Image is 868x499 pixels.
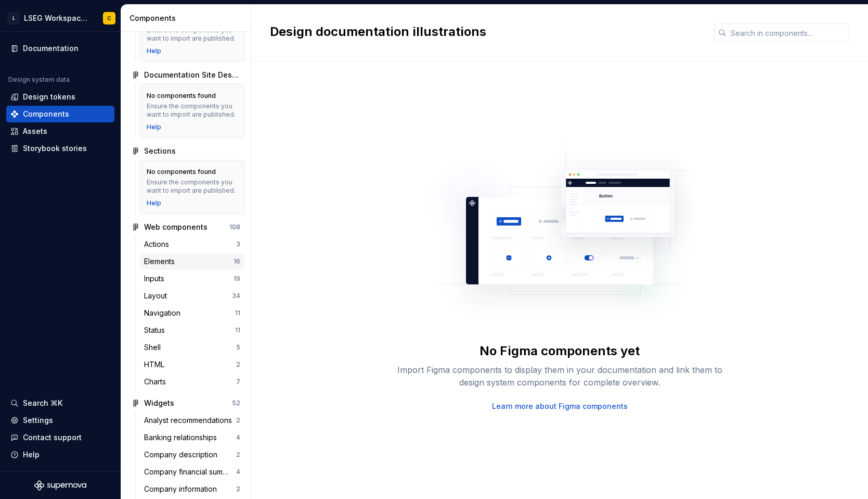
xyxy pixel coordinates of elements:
[23,143,87,154] div: Storybook stories
[236,240,240,248] div: 3
[6,40,114,57] a: Documentation
[129,13,247,23] div: Components
[236,433,240,442] div: 4
[144,342,165,353] div: Shell
[24,13,90,23] div: LSEG Workspace Design System
[144,222,208,232] div: Web components
[6,429,114,446] button: Contact support
[2,7,119,29] button: LLSEG Workspace Design SystemC
[236,416,240,425] div: 2
[144,484,221,494] div: Company information
[144,308,185,318] div: Navigation
[140,305,244,321] a: Navigation11
[23,415,53,426] div: Settings
[727,23,849,42] input: Search in components...
[7,12,20,24] div: L
[236,378,240,386] div: 7
[140,356,244,373] a: HTML2
[235,326,240,334] div: 11
[140,270,244,287] a: Inputs19
[127,219,244,235] a: Web components108
[147,26,238,43] div: Ensure the components you want to import are published.
[140,429,244,446] a: Banking relationships4
[144,450,222,460] div: Company description
[147,178,238,195] div: Ensure the components you want to import are published.
[480,343,640,359] div: No Figma components yet
[23,398,62,408] div: Search ⌘K
[232,292,240,300] div: 34
[140,446,244,463] a: Company description2
[147,102,238,119] div: Ensure the components you want to import are published.
[140,464,244,480] a: Company financial summary4
[147,47,161,55] a: Help
[147,92,216,100] div: No components found
[234,257,240,266] div: 16
[236,468,240,476] div: 4
[23,43,79,54] div: Documentation
[144,467,236,477] div: Company financial summary
[6,140,114,157] a: Storybook stories
[393,364,726,389] div: Import Figma components to display them in your documentation and link them to design system comp...
[140,412,244,429] a: Analyst recommendations2
[140,339,244,356] a: Shell5
[127,67,244,83] a: Documentation Site Design - Design System - v.1.0
[23,92,75,102] div: Design tokens
[6,446,114,463] button: Help
[144,398,174,408] div: Widgets
[127,143,244,159] a: Sections
[147,123,161,131] a: Help
[6,106,114,122] a: Components
[234,275,240,283] div: 19
[23,450,40,460] div: Help
[140,481,244,497] a: Company information2
[492,401,628,411] a: Learn more about Figma components
[236,360,240,369] div: 2
[127,395,244,411] a: Widgets52
[140,373,244,390] a: Charts7
[140,288,244,304] a: Layout34
[107,14,111,22] div: C
[144,359,169,370] div: HTML
[144,415,236,426] div: Analyst recommendations
[144,432,221,443] div: Banking relationships
[236,451,240,459] div: 2
[23,126,47,136] div: Assets
[140,322,244,339] a: Status11
[270,23,702,40] h2: Design documentation illustrations
[236,485,240,493] div: 2
[147,168,216,176] div: No components found
[6,123,114,140] a: Assets
[6,89,114,105] a: Design tokens
[140,253,244,270] a: Elements16
[23,109,69,119] div: Components
[144,239,173,250] div: Actions
[6,412,114,429] a: Settings
[23,432,82,443] div: Contact support
[144,70,240,80] div: Documentation Site Design - Design System - v.1.0
[232,399,240,407] div: 52
[144,291,171,301] div: Layout
[8,76,70,84] div: Design system data
[235,309,240,317] div: 11
[229,223,240,231] div: 108
[144,146,176,156] div: Sections
[144,325,169,335] div: Status
[144,377,170,387] div: Charts
[144,256,179,267] div: Elements
[236,343,240,352] div: 5
[34,480,86,491] svg: Supernova Logo
[147,199,161,207] a: Help
[6,395,114,411] button: Search ⌘K
[144,273,169,284] div: Inputs
[140,236,244,253] a: Actions3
